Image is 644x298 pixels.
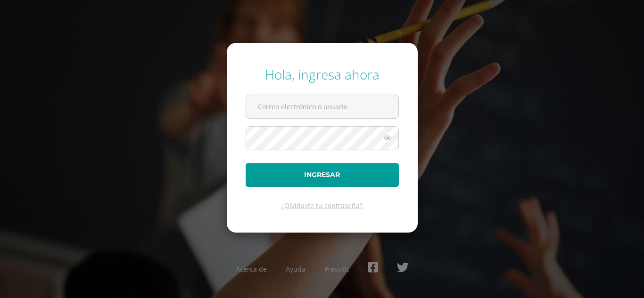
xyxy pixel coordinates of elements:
[281,201,363,210] a: ¿Olvidaste tu contraseña?
[286,265,305,274] a: Ayuda
[246,163,399,187] button: Ingresar
[246,65,399,83] div: Hola, ingresa ahora
[236,265,267,274] a: Acerca de
[324,265,349,274] a: Presskit
[246,95,398,118] input: Correo electrónico o usuario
